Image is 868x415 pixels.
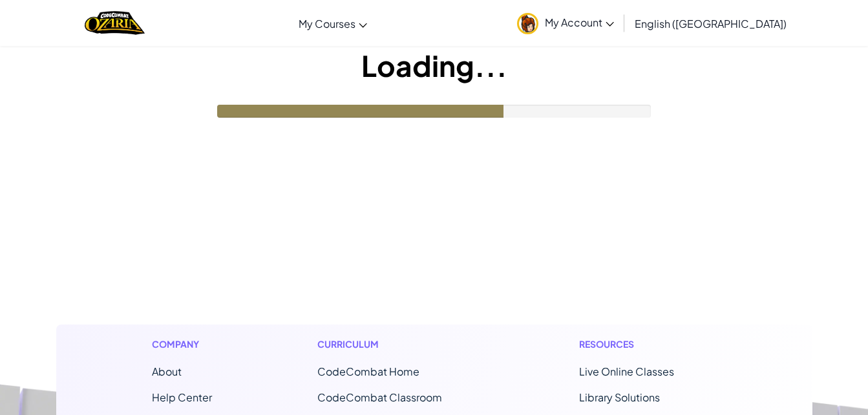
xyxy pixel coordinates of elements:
[317,365,419,378] span: CodeCombat Home
[628,6,793,41] a: English ([GEOGRAPHIC_DATA])
[152,365,182,378] a: About
[152,337,212,351] h1: Company
[292,6,374,41] a: My Courses
[85,10,145,36] a: Ozaria by CodeCombat logo
[517,13,538,34] img: avatar
[85,10,145,36] img: Home
[579,365,674,378] a: Live Online Classes
[579,390,660,404] a: Library Solutions
[635,17,787,30] span: English ([GEOGRAPHIC_DATA])
[317,337,474,351] h1: Curriculum
[299,17,355,30] span: My Courses
[545,16,614,29] span: My Account
[152,390,212,404] a: Help Center
[317,390,442,404] a: CodeCombat Classroom
[579,337,717,351] h1: Resources
[511,3,620,43] a: My Account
